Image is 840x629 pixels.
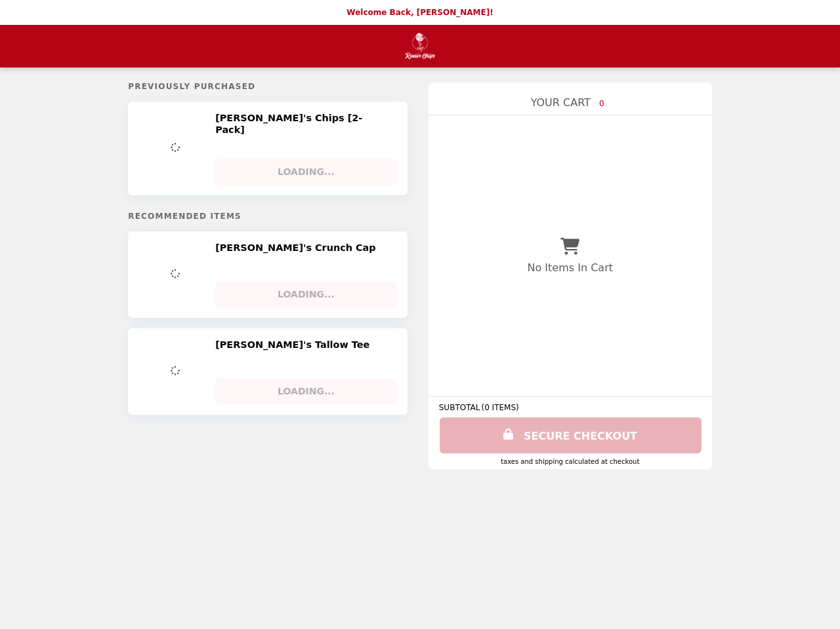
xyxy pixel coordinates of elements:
span: SUBTOTAL [439,403,482,412]
p: Welcome Back, [PERSON_NAME]! [346,8,493,17]
h2: [PERSON_NAME]'s Crunch Cap [215,242,381,254]
img: Brand Logo [405,33,434,60]
div: Taxes and Shipping calculated at checkout [439,458,702,465]
span: YOUR CART [531,96,591,109]
h5: Previously Purchased [128,82,408,91]
p: No Items In Cart [528,261,613,274]
h5: Recommended Items [128,212,408,221]
span: ( 0 ITEMS ) [481,403,518,412]
h2: [PERSON_NAME]'s Chips [2-Pack] [215,112,393,136]
h2: [PERSON_NAME]'s Tallow Tee [215,339,375,351]
span: 0 [594,96,610,111]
